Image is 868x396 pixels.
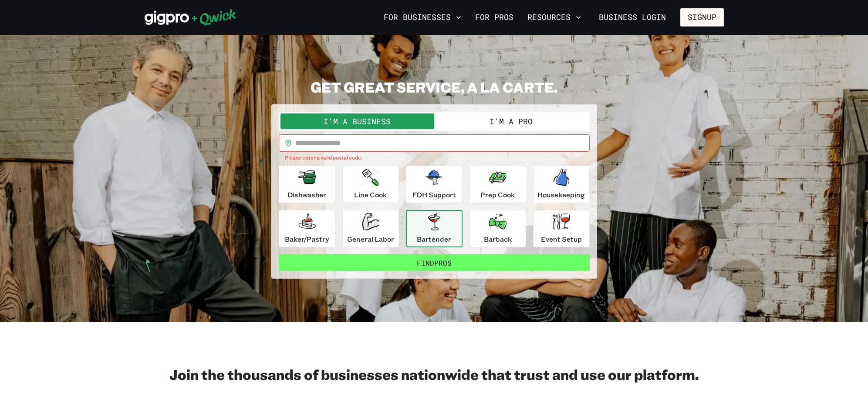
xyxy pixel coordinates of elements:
[279,166,335,203] button: Dishwasher
[412,190,456,200] p: FOH Support
[480,190,515,200] p: Prep Cook
[342,210,399,247] button: General Labor
[472,10,517,25] a: For Pros
[342,166,399,203] button: Line Cook
[287,190,326,200] p: Dishwasher
[406,166,463,203] button: FOH Support
[484,234,512,244] p: Barback
[524,10,584,25] button: Resources
[417,234,451,244] p: Bartender
[285,234,329,244] p: Baker/Pastry
[279,254,590,272] button: FindPros
[541,234,582,244] p: Event Setup
[347,234,394,244] p: General Labor
[145,366,724,383] h2: Join the thousands of businesses nationwide that trust and use our platform.
[469,210,526,247] button: Barback
[591,8,673,27] a: Business Login
[271,78,597,96] h2: GET GREAT SERVICE, A LA CARTE.
[434,113,588,129] button: I'm a Pro
[533,210,590,247] button: Event Setup
[537,190,585,200] p: Housekeeping
[380,10,465,25] button: For Businesses
[354,190,387,200] p: Line Cook
[680,8,724,27] button: Signup
[279,210,335,247] button: Baker/Pastry
[285,153,584,162] p: Please enter a valid postal code.
[533,166,590,203] button: Housekeeping
[469,166,526,203] button: Prep Cook
[406,210,463,247] button: Bartender
[280,113,434,129] button: I'm a Business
